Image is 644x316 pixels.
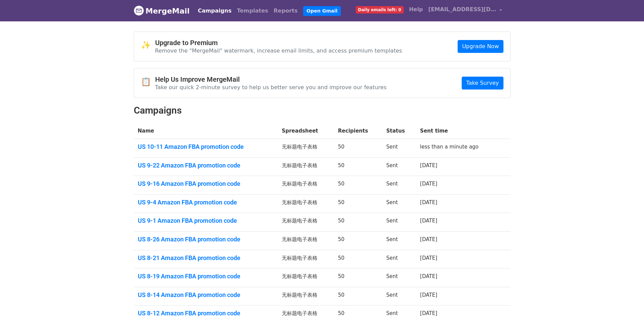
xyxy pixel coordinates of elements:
a: US 10-11 Amazon FBA promotion code [138,143,274,151]
span: Daily emails left: 0 [356,6,404,14]
td: Sent [382,213,416,232]
td: 无标题电子表格 [278,139,334,158]
a: [DATE] [420,255,437,261]
a: Take Survey [462,77,503,90]
td: 50 [334,157,382,176]
a: US 9-1 Amazon FBA promotion code [138,217,274,224]
a: US 9-22 Amazon FBA promotion code [138,162,274,169]
td: 无标题电子表格 [278,287,334,305]
td: 无标题电子表格 [278,269,334,287]
td: Sent [382,250,416,269]
a: [DATE] [420,218,437,224]
a: Upgrade Now [458,40,503,53]
td: 50 [334,287,382,305]
td: 无标题电子表格 [278,157,334,176]
td: 无标题电子表格 [278,194,334,213]
a: Help [406,3,426,16]
a: Reports [271,4,300,18]
td: 50 [334,213,382,232]
td: Sent [382,269,416,287]
a: [DATE] [420,199,437,205]
td: 50 [334,139,382,158]
a: US 9-4 Amazon FBA promotion code [138,199,274,206]
td: 无标题电子表格 [278,232,334,250]
span: ✨ [141,40,155,50]
h4: Help Us Improve MergeMail [155,75,387,83]
td: 50 [334,269,382,287]
a: US 8-21 Amazon FBA promotion code [138,254,274,262]
td: Sent [382,176,416,195]
a: MergeMail [134,4,190,18]
a: Templates [234,4,271,18]
td: 50 [334,176,382,195]
a: [DATE] [420,181,437,187]
p: Take our quick 2-minute survey to help us better serve you and improve our features [155,84,387,91]
td: 无标题电子表格 [278,176,334,195]
a: [DATE] [420,292,437,298]
a: US 8-26 Amazon FBA promotion code [138,236,274,243]
span: 📋 [141,77,155,87]
p: Remove the "MergeMail" watermark, increase email limits, and access premium templates [155,47,402,54]
td: 无标题电子表格 [278,213,334,232]
a: Campaigns [195,4,234,18]
a: [DATE] [420,273,437,279]
td: Sent [382,157,416,176]
td: 无标题电子表格 [278,250,334,269]
a: [EMAIL_ADDRESS][DOMAIN_NAME] [426,3,505,19]
td: 50 [334,250,382,269]
a: [DATE] [420,236,437,242]
td: Sent [382,232,416,250]
td: Sent [382,194,416,213]
td: 50 [334,194,382,213]
h2: Campaigns [134,105,511,116]
h4: Upgrade to Premium [155,39,402,47]
a: Open Gmail [303,6,341,16]
a: [DATE] [420,162,437,169]
a: less than a minute ago [420,144,478,150]
span: [EMAIL_ADDRESS][DOMAIN_NAME] [428,5,496,14]
a: US 8-14 Amazon FBA promotion code [138,291,274,299]
th: Status [382,123,416,139]
a: US 8-19 Amazon FBA promotion code [138,273,274,280]
th: Sent time [416,123,500,139]
a: US 9-16 Amazon FBA promotion code [138,180,274,187]
th: Recipients [334,123,382,139]
td: 50 [334,232,382,250]
th: Name [134,123,278,139]
a: Daily emails left: 0 [353,3,406,16]
img: MergeMail logo [134,5,144,16]
td: Sent [382,287,416,305]
td: Sent [382,139,416,158]
th: Spreadsheet [278,123,334,139]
